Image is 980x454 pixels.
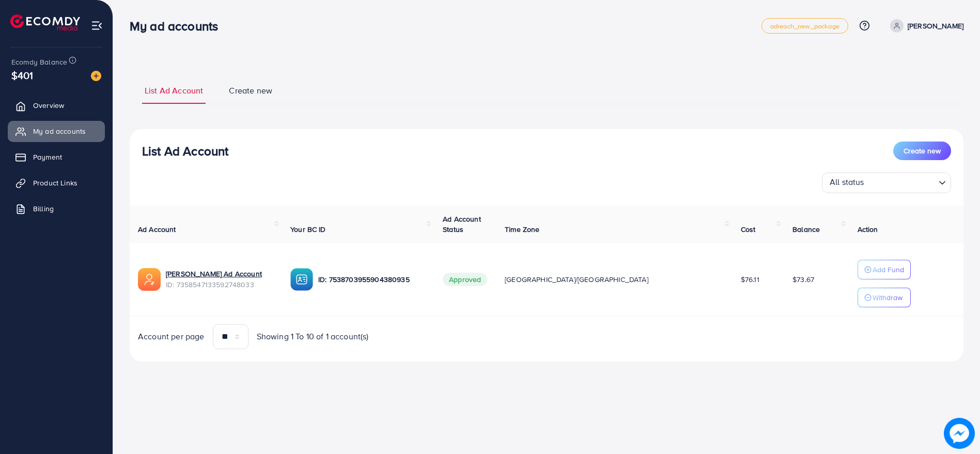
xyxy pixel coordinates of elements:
[257,331,369,342] span: Showing 1 To 10 of 1 account(s)
[166,269,274,279] a: [PERSON_NAME] Ad Account
[33,203,54,214] span: Billing
[867,175,935,191] input: Search for option
[33,178,77,188] span: Product Links
[8,198,105,219] a: Billing
[138,224,176,234] span: Ad Account
[11,57,67,67] span: Ecomdy Balance
[858,224,878,234] span: Action
[828,174,866,191] span: All status
[792,274,814,285] span: $73.67
[229,85,272,97] span: Create new
[290,268,313,291] img: ic-ba-acc.ded83a64.svg
[944,418,974,448] img: image
[886,19,963,33] a: [PERSON_NAME]
[142,144,228,159] h3: List Ad Account
[138,268,161,291] img: ic-ads-acc.e4c84228.svg
[505,224,539,234] span: Time Zone
[792,224,820,234] span: Balance
[33,100,64,111] span: Overview
[8,147,105,167] a: Payment
[893,142,951,160] button: Create new
[8,95,105,116] a: Overview
[761,18,848,34] a: adreach_new_package
[770,23,839,29] span: adreach_new_package
[130,19,226,34] h3: My ad accounts
[318,273,426,286] p: ID: 7538703955904380935
[8,173,105,193] a: Product Links
[166,269,274,290] div: <span class='underline'>SAADULLAH KHAN Ad Account </span></br>7358547133592748033
[741,224,756,234] span: Cost
[873,263,904,276] p: Add Fund
[145,85,203,97] span: List Ad Account
[822,173,951,193] div: Search for option
[443,273,487,286] span: Approved
[91,20,103,32] img: menu
[858,288,911,307] button: Withdraw
[10,14,80,30] img: logo
[91,71,101,81] img: image
[138,331,205,342] span: Account per page
[741,274,759,285] span: $76.11
[904,146,941,156] span: Create new
[873,291,903,304] p: Withdraw
[443,214,481,234] span: Ad Account Status
[908,20,963,32] p: [PERSON_NAME]
[505,274,648,285] span: [GEOGRAPHIC_DATA]/[GEOGRAPHIC_DATA]
[11,68,34,83] span: $401
[33,126,86,136] span: My ad accounts
[166,279,274,290] span: ID: 7358547133592748033
[290,224,326,234] span: Your BC ID
[33,152,62,162] span: Payment
[8,121,105,142] a: My ad accounts
[858,260,911,279] button: Add Fund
